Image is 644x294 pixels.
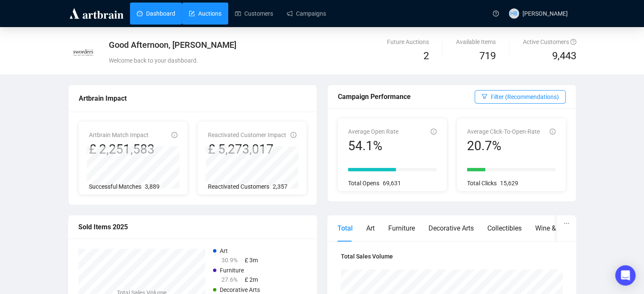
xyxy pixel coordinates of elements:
div: Wine & Spirits [535,223,577,234]
span: Reactivated Customer Impact [208,132,286,138]
div: £ 2,251,583 [89,141,155,157]
div: Available Items [456,37,496,47]
span: 3,889 [145,183,160,190]
div: Future Auctions [387,37,429,47]
div: £ 5,273,017 [208,141,286,157]
div: Good Afternoon, [PERSON_NAME] [109,39,405,51]
div: Decorative Arts [428,223,474,234]
a: Dashboard [137,3,175,25]
div: Collectibles [487,223,522,234]
span: Reactivated Customers [208,183,269,190]
span: Furniture [220,267,244,274]
div: Art [366,223,375,234]
span: 69,631 [383,180,401,187]
span: question-circle [493,11,499,16]
div: Open Intercom Messenger [615,265,636,286]
img: 60251bc06cbeb4001463417e.jpg [69,38,98,67]
span: filter [481,93,487,99]
div: Sold Items 2025 [78,222,307,232]
span: Total Opens [348,180,379,187]
span: Total Clicks [467,180,497,187]
div: Campaign Performance [338,91,475,102]
span: ellipsis [564,220,569,226]
span: info-circle [550,129,556,135]
div: Furniture [388,223,415,234]
div: 54.1% [348,138,398,154]
span: 2 [423,50,429,62]
div: Welcome back to your dashboard. [109,56,405,65]
span: Successful Matches [89,183,141,190]
span: 27.6% [221,276,238,283]
span: question-circle [570,39,576,45]
span: 30.9% [221,257,238,264]
span: Filter (Recommendations) [491,92,559,102]
a: Auctions [189,3,221,25]
span: HB [510,9,517,18]
span: £ 2m [245,276,258,283]
button: Filter (Recommendations) [475,90,566,104]
button: ellipsis [557,215,576,231]
span: £ 3m [245,257,258,264]
span: info-circle [290,132,296,138]
span: info-circle [171,132,177,138]
span: 2,357 [273,183,287,190]
span: Art [220,247,228,254]
span: 15,629 [500,180,518,187]
span: Active Customers [523,38,576,45]
div: Total [337,223,353,234]
span: 9,443 [552,48,576,64]
span: [PERSON_NAME] [522,10,568,17]
a: Campaigns [287,3,326,25]
span: Average Click-To-Open-Rate [467,128,540,135]
h4: Total Sales Volume [341,252,563,261]
a: Customers [235,3,273,25]
img: logo [68,7,125,20]
span: Average Open Rate [348,128,398,135]
span: info-circle [431,129,437,135]
div: Artbrain Impact [79,93,307,104]
div: 20.7% [467,138,540,154]
span: 719 [479,50,496,62]
span: Artbrain Match Impact [89,132,149,138]
span: Decorative Arts [220,286,260,293]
